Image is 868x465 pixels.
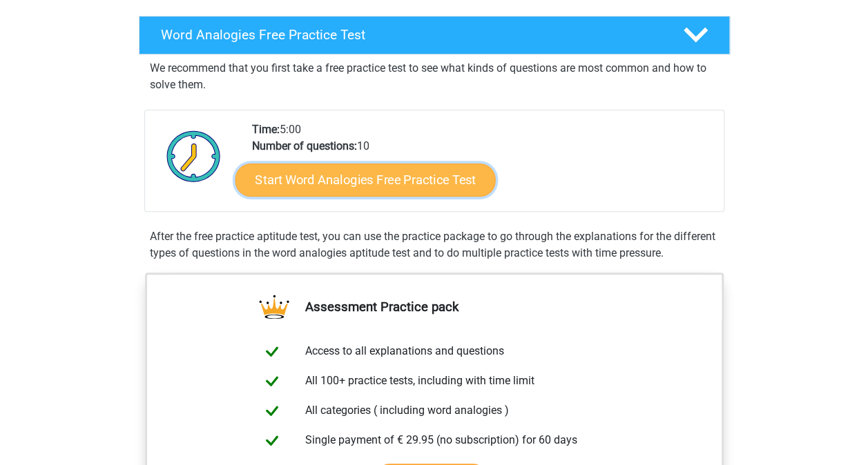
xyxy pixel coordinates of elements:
a: Word Analogies Free Practice Test [133,16,735,55]
img: Clock [159,121,229,190]
b: Number of questions: [252,139,357,152]
a: Start Word Analogies Free Practice Test [235,163,495,196]
h4: Word Analogies Free Practice Test [161,27,661,43]
b: Time: [252,123,280,136]
div: 5:00 10 [242,121,723,211]
p: We recommend that you first take a free practice test to see what kinds of questions are most com... [150,60,719,93]
div: After the free practice aptitude test, you can use the practice package to go through the explana... [144,228,724,261]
